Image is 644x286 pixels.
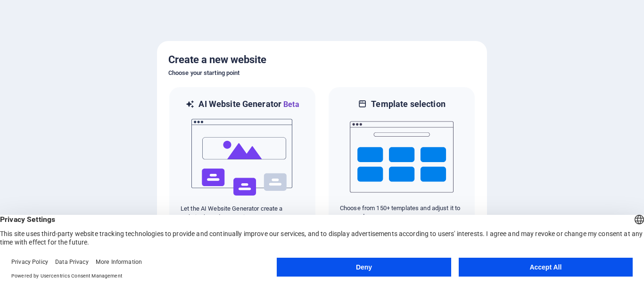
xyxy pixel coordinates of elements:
[371,98,445,110] h6: Template selection
[198,98,299,110] h6: AI Website Generator
[281,100,299,109] span: Beta
[181,204,304,221] p: Let the AI Website Generator create a website based on your input.
[190,110,294,204] img: ai
[168,52,476,67] h5: Create a new website
[328,86,476,234] div: Template selectionChoose from 150+ templates and adjust it to you needs.
[340,204,463,221] p: Choose from 150+ templates and adjust it to you needs.
[168,86,316,234] div: AI Website GeneratorBetaaiLet the AI Website Generator create a website based on your input.
[168,67,476,79] h6: Choose your starting point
